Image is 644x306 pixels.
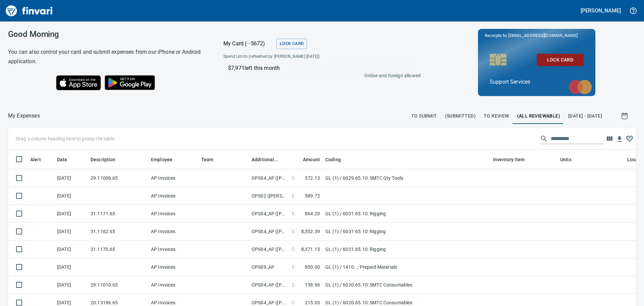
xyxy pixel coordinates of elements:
[305,175,320,181] span: 372.13
[88,223,148,241] td: 31.1162.65
[88,169,148,187] td: 29.11006.65
[305,299,320,306] span: 215.03
[323,169,490,187] td: GL (1) / 6029.65.10: SMTC Qty Tools
[54,223,88,241] td: [DATE]
[292,210,294,217] span: $
[292,299,294,306] span: $
[228,64,417,72] p: $7,971 left this month
[151,156,172,164] span: Employee
[249,276,289,294] td: OPS04_AP ([PERSON_NAME], [PERSON_NAME], [PERSON_NAME], [PERSON_NAME], [PERSON_NAME])
[485,32,589,39] p: Receipts to:
[88,276,148,294] td: 29.11010.65
[8,112,40,120] nav: breadcrumb
[252,156,286,164] span: Additional Reviewer
[292,264,294,270] span: $
[54,187,88,205] td: [DATE]
[148,241,199,258] td: AP Invoices
[292,175,294,181] span: $
[54,241,88,258] td: [DATE]
[88,205,148,223] td: 31.1171.65
[323,241,490,258] td: GL (1) / 6031.65.10: Rigging
[560,156,580,164] span: Units
[490,78,584,86] p: Support Services
[301,246,320,253] span: 8,371.15
[56,75,101,90] img: Download on the App Store
[305,192,320,199] span: 589.72
[294,156,320,164] span: Amount
[249,169,289,187] td: OPS04_AP ([PERSON_NAME], [PERSON_NAME], [PERSON_NAME], [PERSON_NAME], [PERSON_NAME])
[91,156,124,164] span: Description
[4,3,54,19] img: Finvari
[249,187,289,205] td: OPS02 ([PERSON_NAME], [PERSON_NAME], [PERSON_NAME], [PERSON_NAME])
[223,40,274,48] p: My Card (···5672)
[323,205,490,223] td: GL (1) / 6031.65.10: Rigging
[493,156,533,164] span: Inventory Item
[101,72,159,94] img: Get it on Google Play
[625,134,635,144] button: Column choices favorited. Click to reset to default
[614,108,636,124] button: Show transactions within a particular date range
[484,112,509,120] span: To Review
[303,156,320,164] span: Amount
[148,223,199,241] td: AP Invoices
[305,264,320,270] span: 850.00
[8,47,207,66] h6: You can also control your card and submit expenses from our iPhone or Android application.
[148,169,199,187] td: AP Invoices
[54,169,88,187] td: [DATE]
[91,156,116,164] span: Description
[88,241,148,258] td: 31.1170.65
[151,156,181,164] span: Employee
[249,241,289,258] td: OPS04_AP ([PERSON_NAME], [PERSON_NAME], [PERSON_NAME], [PERSON_NAME], [PERSON_NAME])
[54,258,88,276] td: [DATE]
[223,53,370,60] span: Spend Limits (refreshed by [PERSON_NAME] [DATE])
[201,156,214,164] span: Team
[323,223,490,241] td: GL (1) / 6031.65.10: Rigging
[30,156,50,164] span: Alert
[54,205,88,223] td: [DATE]
[8,30,207,39] h3: Good Morning
[57,156,76,164] span: Date
[542,56,578,64] span: Lock Card
[249,205,289,223] td: OPS04_AP ([PERSON_NAME], [PERSON_NAME], [PERSON_NAME], [PERSON_NAME], [PERSON_NAME])
[581,7,621,14] h5: [PERSON_NAME]
[301,228,320,235] span: 8,552.39
[325,156,350,164] span: Coding
[292,228,294,235] span: $
[148,205,199,223] td: AP Invoices
[537,54,584,66] button: Lock Card
[565,76,595,98] img: mastercard.svg
[54,276,88,294] td: [DATE]
[201,156,222,164] span: Team
[292,281,294,288] span: $
[305,210,320,217] span: 864.20
[276,39,307,49] button: Lock Card
[218,72,421,79] p: Online and foreign allowed
[445,112,476,120] span: (Submitted)
[493,156,525,164] span: Inventory Item
[305,281,320,288] span: 138.96
[292,192,294,199] span: $
[517,112,560,120] span: (All Reviewable)
[614,134,625,144] button: Download Table
[30,156,41,164] span: Alert
[507,32,578,39] span: [EMAIL_ADDRESS][DOMAIN_NAME]
[579,5,623,16] button: [PERSON_NAME]
[249,223,289,241] td: OPS04_AP ([PERSON_NAME], [PERSON_NAME], [PERSON_NAME], [PERSON_NAME], [PERSON_NAME])
[16,135,114,142] p: Drag a column heading here to group the table
[252,156,278,164] span: Additional Reviewer
[560,156,572,164] span: Units
[8,112,40,120] p: My Expenses
[323,276,490,294] td: GL (1) / 6020.65.10: SMTC Consumables
[280,40,304,48] span: Lock Card
[604,134,614,144] button: Choose columns to display
[148,258,199,276] td: AP Invoices
[568,112,602,120] span: [DATE] - [DATE]
[249,258,289,276] td: OPS09_AP
[292,246,294,253] span: $
[323,258,490,276] td: GL (1) / 1410. .: Prepaid Materials
[411,112,437,120] span: To Submit
[148,187,199,205] td: AP Invoices
[148,276,199,294] td: AP Invoices
[325,156,341,164] span: Coding
[57,156,67,164] span: Date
